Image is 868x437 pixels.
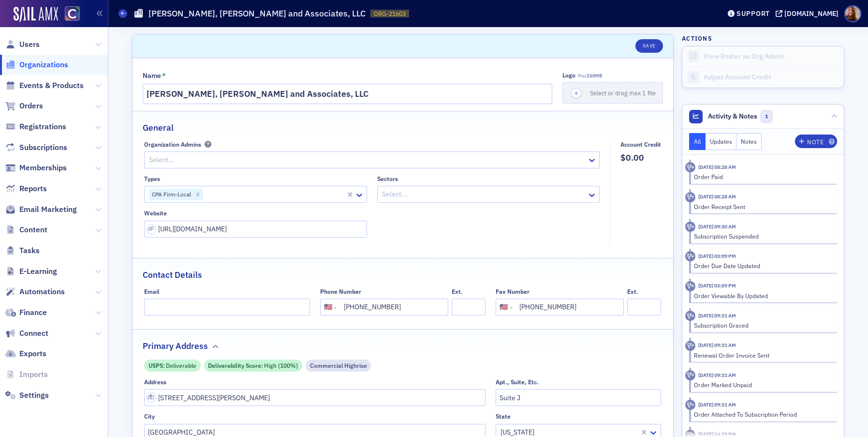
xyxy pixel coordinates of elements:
[807,139,824,145] div: Note
[795,135,837,148] button: Note
[685,192,695,202] div: Activity
[736,9,770,18] div: Support
[320,288,361,295] div: Phone Number
[578,73,602,79] span: Max
[698,223,736,230] time: 3/8/2025 09:30 AM
[5,183,47,194] a: Reports
[374,10,406,18] span: ORG-21603
[19,348,46,359] span: Exports
[694,202,831,211] div: Order Receipt Sent
[148,8,366,19] h1: [PERSON_NAME], [PERSON_NAME] and Associates, LLC
[685,162,695,172] div: Activity
[496,413,511,420] div: State
[306,360,371,372] div: Commercial Highrise
[685,222,695,232] div: Activity
[706,133,737,150] button: Updates
[324,302,332,312] div: 🇺🇸
[776,10,842,17] button: [DOMAIN_NAME]
[19,163,67,173] span: Memberships
[694,291,831,300] div: Order Viewable By Updated
[685,251,695,261] div: Activity
[19,60,68,70] span: Organizations
[698,372,736,378] time: 1/7/2025 09:31 AM
[452,288,463,295] div: Ext.
[19,121,66,132] span: Registrations
[192,189,203,200] div: Remove CPA Firm-Local
[698,282,736,289] time: 1/7/2025 03:09 PM
[19,245,40,256] span: Tasks
[19,225,47,235] span: Content
[685,281,695,291] div: Activity
[761,110,773,122] span: 1
[149,189,192,200] div: CPA Firm-Local
[5,60,68,70] a: Organizations
[19,39,40,50] span: Users
[620,151,661,164] span: $0.00
[143,269,202,281] h2: Contact Details
[685,341,695,351] div: Activity
[694,321,831,330] div: Subscription Graced
[144,288,160,295] div: Email
[784,9,839,18] div: [DOMAIN_NAME]
[19,80,84,91] span: Events & Products
[685,400,695,410] div: Activity
[698,401,736,408] time: 1/7/2025 09:31 AM
[144,141,201,148] div: Organization Admins
[144,413,155,420] div: City
[698,253,736,259] time: 1/7/2025 03:09 PM
[562,72,575,79] div: Logo
[694,410,831,419] div: Order Attached To Subscription Period
[5,266,57,277] a: E-Learning
[694,261,831,270] div: Order Due Date Updated
[143,72,161,80] div: Name
[19,307,47,318] span: Finance
[14,7,58,22] a: SailAMX
[496,288,530,295] div: Fax Number
[19,369,48,380] span: Imports
[698,164,736,170] time: 5/5/2025 08:28 AM
[698,193,736,200] time: 5/5/2025 08:28 AM
[689,133,706,150] button: All
[204,360,302,372] div: Deliverability Score: High (100%)
[694,172,831,181] div: Order Paid
[5,328,48,339] a: Connect
[562,82,663,104] button: Select or drag max 1 file
[19,266,57,277] span: E-Learning
[496,378,539,386] div: Apt., Suite, Etc.
[844,5,861,22] span: Profile
[685,311,695,321] div: Activity
[694,380,831,389] div: Order Marked Unpaid
[736,133,762,150] button: Notes
[590,89,656,97] span: Select or drag max 1 file
[19,328,48,339] span: Connect
[19,183,47,194] span: Reports
[143,340,208,352] h2: Primary Address
[5,369,48,380] a: Imports
[5,39,40,50] a: Users
[19,286,65,297] span: Automations
[5,307,47,318] a: Finance
[19,204,77,215] span: Email Marketing
[5,163,67,173] a: Memberships
[5,101,43,111] a: Orders
[5,390,49,401] a: Settings
[144,210,167,217] div: Website
[5,142,67,153] a: Subscriptions
[635,39,663,53] button: Save
[694,351,831,360] div: Renewal Order Invoice Sent
[162,72,166,79] abbr: This field is required
[19,101,43,111] span: Orders
[58,6,80,23] a: View Homepage
[208,361,264,370] span: Deliverability Score :
[143,121,174,134] h2: General
[682,34,712,43] h4: Actions
[698,342,736,348] time: 1/7/2025 09:31 AM
[5,225,47,235] a: Content
[587,73,602,79] span: 250MB
[5,286,65,297] a: Automations
[65,6,80,21] img: SailAMX
[148,361,166,370] span: USPS :
[704,73,839,82] div: Adjust Account Credit
[694,232,831,241] div: Subscription Suspended
[5,348,46,359] a: Exports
